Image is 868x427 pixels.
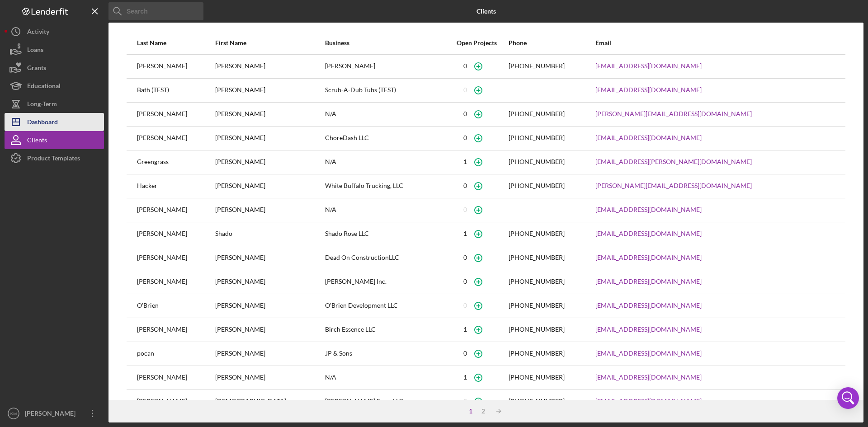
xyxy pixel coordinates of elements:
[509,398,565,405] div: [PHONE_NUMBER]
[27,59,46,79] div: Grants
[463,230,467,237] div: 1
[463,278,467,285] div: 0
[595,206,702,213] a: [EMAIL_ADDRESS][DOMAIN_NAME]
[137,343,214,365] div: pocan
[463,374,467,381] div: 1
[5,149,104,167] button: Product Templates
[215,55,324,78] div: [PERSON_NAME]
[325,151,445,174] div: N/A
[595,398,702,405] a: [EMAIL_ADDRESS][DOMAIN_NAME]
[595,374,702,381] a: [EMAIL_ADDRESS][DOMAIN_NAME]
[27,77,61,97] div: Educational
[509,134,565,141] div: [PHONE_NUMBER]
[325,199,445,221] div: N/A
[325,103,445,126] div: N/A
[137,271,214,293] div: [PERSON_NAME]
[137,199,214,221] div: [PERSON_NAME]
[325,271,445,293] div: [PERSON_NAME] Inc.
[463,158,467,165] div: 1
[509,158,565,165] div: [PHONE_NUMBER]
[509,182,565,189] div: [PHONE_NUMBER]
[464,408,477,415] div: 1
[463,182,467,189] div: 0
[509,326,565,333] div: [PHONE_NUMBER]
[463,110,467,117] div: 0
[325,390,445,413] div: [PERSON_NAME] Farm LLC
[595,302,702,309] a: [EMAIL_ADDRESS][DOMAIN_NAME]
[215,366,324,389] div: [PERSON_NAME]
[27,113,58,133] div: Dashboard
[325,319,445,341] div: Birch Essence LLC
[595,254,702,261] a: [EMAIL_ADDRESS][DOMAIN_NAME]
[5,95,104,113] button: Long-Term
[27,41,43,61] div: Loans
[509,110,565,117] div: [PHONE_NUMBER]
[325,366,445,389] div: N/A
[463,398,467,405] div: 0
[463,86,467,94] div: 0
[215,39,324,47] div: First Name
[463,206,467,213] div: 0
[137,247,214,269] div: [PERSON_NAME]
[476,8,496,15] b: Clients
[325,223,445,245] div: Shado Rose LLC
[27,95,57,115] div: Long-Term
[463,350,467,357] div: 0
[509,39,594,47] div: Phone
[325,39,445,47] div: Business
[137,175,214,197] div: Hacker
[463,302,467,309] div: 0
[137,127,214,150] div: [PERSON_NAME]
[137,223,214,245] div: [PERSON_NAME]
[595,62,702,70] a: [EMAIL_ADDRESS][DOMAIN_NAME]
[137,79,214,102] div: Bath (TEST)
[595,110,752,117] a: [PERSON_NAME][EMAIL_ADDRESS][DOMAIN_NAME]
[215,271,324,293] div: [PERSON_NAME]
[509,62,565,70] div: [PHONE_NUMBER]
[5,23,104,41] button: Activity
[509,302,565,309] div: [PHONE_NUMBER]
[595,350,702,357] a: [EMAIL_ADDRESS][DOMAIN_NAME]
[446,39,508,47] div: Open Projects
[137,39,214,47] div: Last Name
[215,199,324,221] div: [PERSON_NAME]
[5,77,104,95] button: Educational
[137,390,214,413] div: [PERSON_NAME]
[837,387,859,409] div: Open Intercom Messenger
[477,408,490,415] div: 2
[137,103,214,126] div: [PERSON_NAME]
[509,278,565,285] div: [PHONE_NUMBER]
[5,404,104,422] button: KM[PERSON_NAME]
[595,134,702,141] a: [EMAIL_ADDRESS][DOMAIN_NAME]
[325,79,445,102] div: Scrub-A-Dub Tubs (TEST)
[137,55,214,78] div: [PERSON_NAME]
[595,39,835,47] div: Email
[215,343,324,365] div: [PERSON_NAME]
[27,149,80,169] div: Product Templates
[215,390,324,413] div: [DEMOGRAPHIC_DATA]
[595,158,752,165] a: [EMAIL_ADDRESS][PERSON_NAME][DOMAIN_NAME]
[137,295,214,317] div: O'Brien
[215,319,324,341] div: [PERSON_NAME]
[509,374,565,381] div: [PHONE_NUMBER]
[5,131,104,149] button: Clients
[23,404,81,425] div: [PERSON_NAME]
[27,131,47,151] div: Clients
[509,254,565,261] div: [PHONE_NUMBER]
[215,127,324,150] div: [PERSON_NAME]
[215,151,324,174] div: [PERSON_NAME]
[325,127,445,150] div: ChoreDash LLC
[595,278,702,285] a: [EMAIL_ADDRESS][DOMAIN_NAME]
[215,295,324,317] div: [PERSON_NAME]
[595,182,752,189] a: [PERSON_NAME][EMAIL_ADDRESS][DOMAIN_NAME]
[137,151,214,174] div: Greengrass
[325,343,445,365] div: JP & Sons
[509,350,565,357] div: [PHONE_NUMBER]
[595,326,702,333] a: [EMAIL_ADDRESS][DOMAIN_NAME]
[463,134,467,141] div: 0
